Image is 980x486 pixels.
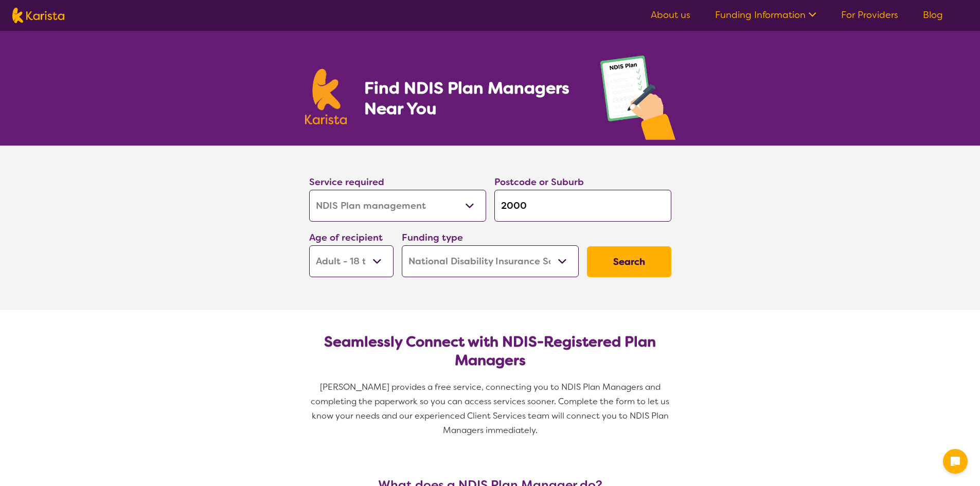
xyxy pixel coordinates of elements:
[12,8,64,23] img: Karista logo
[305,69,347,124] img: Karista logo
[309,231,383,244] label: Age of recipient
[494,190,671,222] input: Type
[494,176,584,188] label: Postcode or Suburb
[311,382,671,436] span: [PERSON_NAME] provides a free service, connecting you to NDIS Plan Managers and completing the pa...
[715,9,816,21] a: Funding Information
[651,9,690,21] a: About us
[317,333,663,370] h2: Seamlessly Connect with NDIS-Registered Plan Managers
[841,9,898,21] a: For Providers
[587,246,671,277] button: Search
[923,9,943,21] a: Blog
[309,176,384,188] label: Service required
[402,231,463,244] label: Funding type
[364,78,579,119] h1: Find NDIS Plan Managers Near You
[600,56,675,146] img: plan-management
